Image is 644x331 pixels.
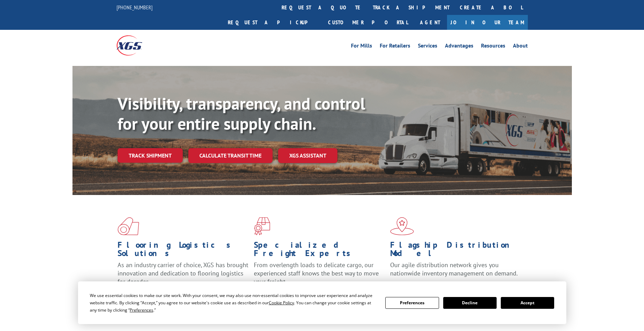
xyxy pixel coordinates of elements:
button: Decline [443,297,497,309]
span: Our agile distribution network gives you nationwide inventory management on demand. [390,261,518,277]
h1: Flooring Logistics Solutions [118,241,249,261]
h1: Flagship Distribution Model [390,241,521,261]
div: We use essential cookies to make our site work. With your consent, we may also use non-essential ... [90,292,377,314]
a: [PHONE_NUMBER] [117,4,153,11]
span: Cookie Policy [269,300,294,306]
img: xgs-icon-total-supply-chain-intelligence-red [118,217,139,235]
a: Agent [413,15,447,30]
b: Visibility, transparency, and control for your entire supply chain. [118,93,365,134]
h1: Specialized Freight Experts [254,241,385,261]
button: Accept [501,297,554,309]
a: Advantages [445,43,473,51]
a: Resources [481,43,505,51]
p: From overlength loads to delicate cargo, our experienced staff knows the best way to move your fr... [254,261,385,292]
a: Services [418,43,437,51]
a: Track shipment [118,148,183,163]
div: Cookie Consent Prompt [78,281,566,324]
a: About [513,43,528,51]
a: Join Our Team [447,15,528,30]
span: As an industry carrier of choice, XGS has brought innovation and dedication to flooring logistics... [118,261,248,286]
img: xgs-icon-focused-on-flooring-red [254,217,270,235]
span: Preferences [130,307,153,313]
a: XGS ASSISTANT [278,148,337,163]
a: Customer Portal [323,15,413,30]
a: For Retailers [380,43,410,51]
img: xgs-icon-flagship-distribution-model-red [390,217,414,235]
a: For Mills [351,43,372,51]
a: Request a pickup [223,15,323,30]
button: Preferences [385,297,439,309]
a: Calculate transit time [188,148,273,163]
